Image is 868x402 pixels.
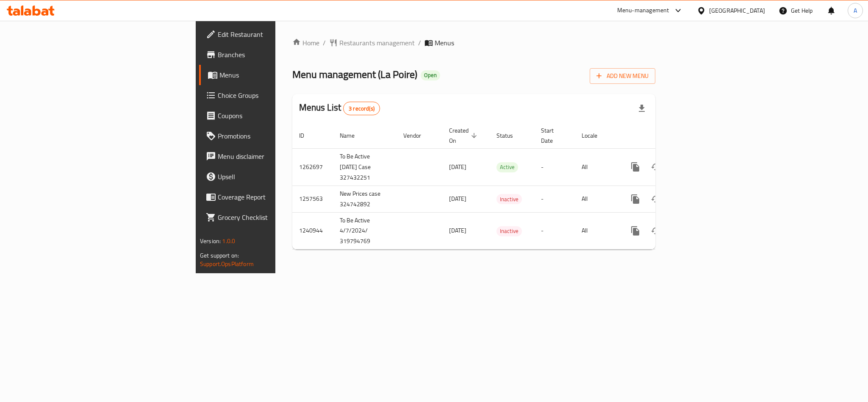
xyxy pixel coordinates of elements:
[200,258,254,269] a: Support.OpsPlatform
[329,38,415,48] a: Restaurants management
[646,189,666,209] button: Change Status
[575,186,618,212] td: All
[299,101,380,115] h2: Menus List
[596,71,649,81] span: Add New Menu
[200,236,221,247] span: Version:
[292,38,655,48] nav: breadcrumb
[418,38,421,48] li: /
[421,70,440,80] div: Open
[218,29,334,39] span: Edit Restaurant
[218,192,334,202] span: Coverage Report
[575,212,618,250] td: All
[199,207,341,227] a: Grocery Checklist
[575,148,618,186] td: All
[199,85,341,105] a: Choice Groups
[590,68,655,84] button: Add New Menu
[222,236,235,247] span: 1.0.0
[218,151,334,161] span: Menu disclaimer
[435,38,454,48] span: Menus
[333,148,397,186] td: To Be Active [DATE] Case 327432251
[333,212,397,250] td: To Be Active 4/7/2024/ 319794769
[199,44,341,65] a: Branches
[218,90,334,100] span: Choice Groups
[218,212,334,222] span: Grocery Checklist
[292,123,713,250] table: enhanced table
[199,166,341,187] a: Upsell
[496,226,522,236] div: Inactive
[199,146,341,166] a: Menu disclaimer
[534,148,575,186] td: -
[496,226,522,236] span: Inactive
[646,157,666,177] button: Change Status
[496,194,522,204] span: Inactive
[200,250,239,261] span: Get support on:
[343,102,380,115] div: Total records count
[496,162,518,172] div: Active
[449,225,466,236] span: [DATE]
[218,50,334,60] span: Branches
[218,111,334,121] span: Coupons
[199,105,341,126] a: Coupons
[854,6,857,15] span: A
[333,186,397,212] td: New Prices case 324742892
[199,187,341,207] a: Coverage Report
[632,98,652,119] div: Export file
[449,161,466,172] span: [DATE]
[582,130,608,141] span: Locale
[534,186,575,212] td: -
[219,70,334,80] span: Menus
[339,38,415,48] span: Restaurants management
[299,130,315,141] span: ID
[449,125,480,146] span: Created On
[625,189,646,209] button: more
[618,123,713,149] th: Actions
[709,6,765,15] div: [GEOGRAPHIC_DATA]
[449,193,466,204] span: [DATE]
[403,130,432,141] span: Vendor
[292,65,417,84] span: Menu management ( La Poire )
[496,162,518,172] span: Active
[340,130,366,141] span: Name
[617,6,669,16] div: Menu-management
[646,221,666,241] button: Change Status
[199,126,341,146] a: Promotions
[496,130,524,141] span: Status
[199,65,341,85] a: Menus
[218,172,334,182] span: Upsell
[625,157,646,177] button: more
[625,221,646,241] button: more
[344,105,380,113] span: 3 record(s)
[218,131,334,141] span: Promotions
[199,24,341,44] a: Edit Restaurant
[541,125,565,146] span: Start Date
[534,212,575,250] td: -
[421,72,440,79] span: Open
